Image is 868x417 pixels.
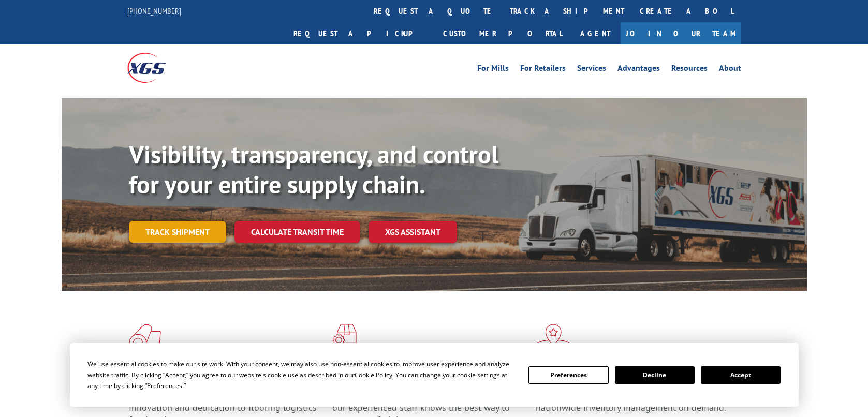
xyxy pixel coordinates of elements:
button: Decline [615,366,695,384]
a: Customer Portal [435,22,570,44]
img: xgs-icon-total-supply-chain-intelligence-red [129,324,161,351]
button: Preferences [528,366,608,384]
a: About [719,64,741,76]
a: Agent [570,22,621,44]
b: Visibility, transparency, and control for your entire supply chain. [129,138,498,200]
a: Join Our Team [621,22,741,44]
div: We use essential cookies to make our site work. With your consent, we may also use non-essential ... [87,359,516,391]
a: Resources [671,64,708,76]
span: Cookie Policy [355,370,392,379]
a: XGS ASSISTANT [369,221,457,243]
a: For Mills [477,64,509,76]
a: [PHONE_NUMBER] [127,6,181,16]
button: Accept [701,366,781,384]
a: Calculate transit time [234,221,360,243]
div: Cookie Consent Prompt [70,343,799,407]
a: Request a pickup [286,22,435,44]
a: For Retailers [520,64,566,76]
img: xgs-icon-focused-on-flooring-red [332,324,357,351]
span: Preferences [147,381,182,390]
a: Track shipment [129,221,226,243]
a: Advantages [617,64,660,76]
a: Services [577,64,606,76]
img: xgs-icon-flagship-distribution-model-red [536,324,571,351]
